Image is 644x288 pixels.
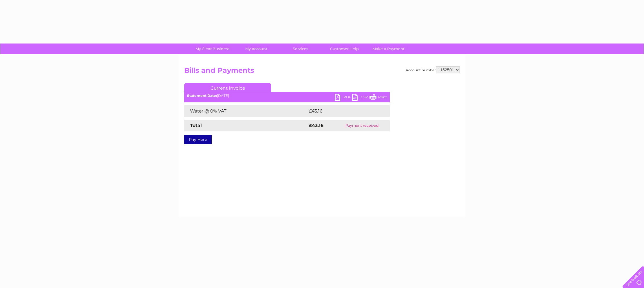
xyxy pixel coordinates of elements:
a: Current Invoice [184,83,271,92]
h2: Bills and Payments [184,66,460,77]
a: My Account [233,44,280,54]
a: Customer Help [321,44,368,54]
a: My Clear Business [189,44,236,54]
a: Services [277,44,324,54]
div: Account number [406,66,460,73]
b: Statement Date: [187,93,217,98]
a: Make A Payment [365,44,412,54]
a: CSV [352,94,369,102]
a: Pay Here [184,135,212,144]
strong: Total [190,123,202,128]
td: Water @ 0% VAT [184,105,308,117]
td: Payment received [334,120,390,131]
a: PDF [335,94,352,102]
a: Print [369,94,387,102]
strong: £43.16 [309,123,323,128]
div: [DATE] [184,94,390,98]
td: £43.16 [308,105,378,117]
